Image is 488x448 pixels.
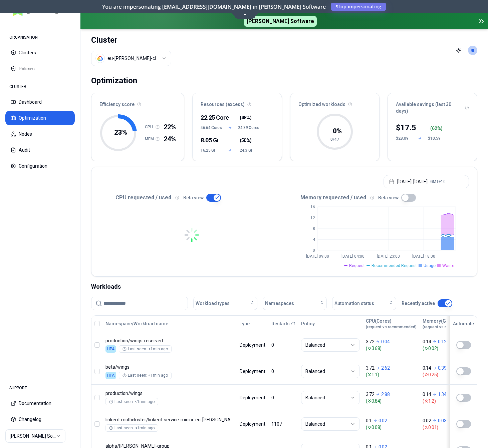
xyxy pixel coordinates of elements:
[366,398,417,404] span: ( 0.84 )
[193,297,257,310] button: Workload types
[105,345,116,353] div: HPA is enabled on CPU, only memory will be optimised.
[377,254,400,259] tspan: [DATE] 23:00
[423,365,431,371] p: 0.14
[424,263,436,268] span: Usage
[238,125,259,130] span: 24.39 Cores
[164,134,176,144] span: 24%
[99,194,284,202] div: CPU requested / used
[91,282,477,291] div: Workloads
[109,399,155,404] div: Last seen: <1min ago
[5,127,75,141] button: Nodes
[366,318,417,330] div: CPU(Cores)
[366,317,417,330] button: CPU(Cores)(request vs recommended)
[5,111,75,125] button: Optimization
[432,125,437,132] p: 62
[423,391,431,398] p: 0.14
[456,341,471,349] button: HPA is enabled on CPU, only the other resource will be optimised.
[105,337,234,344] p: wings-reserved
[366,324,417,330] span: (request vs recommended)
[5,381,75,395] div: SUPPORT
[91,51,171,66] button: Select a value
[164,122,176,132] span: 22%
[240,421,265,427] div: Deployment
[271,342,295,348] div: 0
[428,136,444,141] div: $10.59
[284,194,469,202] div: Memory requested / used
[91,93,184,112] div: Efficiency score
[5,61,75,76] button: Policies
[105,364,234,370] p: wings
[412,254,435,259] tspan: [DATE] 18:00
[366,391,375,398] p: 3.72
[312,226,315,231] tspan: 8
[349,263,365,268] span: Request
[201,113,220,122] div: 22.25 Core
[423,338,431,345] p: 0.14
[91,74,137,87] div: Optimization
[240,317,250,330] button: Type
[381,391,390,398] p: 2.88
[201,136,220,145] div: 8.05 Gi
[201,125,222,130] span: 46.64 Cores
[201,148,220,153] span: 16.25 Gi
[290,93,380,112] div: Optimized workloads
[453,320,474,327] div: Automate
[5,31,75,44] div: ORGANISATION
[438,391,447,398] p: 1.34
[366,371,417,378] span: ( 1.1 )
[5,80,75,93] div: CLUSTER
[306,254,329,259] tspan: [DATE] 09:00
[5,396,75,411] button: Documentation
[105,372,116,379] div: HPA is enabled on CPU, only memory will be optimised.
[388,93,477,118] div: Available savings (last 30 days)
[145,136,156,142] h1: MEM
[193,93,282,112] div: Resources (excess)
[312,237,315,242] tspan: 4
[378,194,400,201] p: Beta view:
[423,371,473,378] span: ( 0.25 )
[5,159,75,173] button: Configuration
[5,143,75,157] button: Audit
[423,317,473,330] button: Memory(Gi)(request vs recommended)
[240,394,265,401] div: Deployment
[430,179,446,184] span: GMT+10
[105,390,234,397] p: wings
[423,345,473,352] span: ( 0.02 )
[438,338,447,345] p: 0.12
[366,338,375,345] p: 3.72
[271,421,295,427] div: 1107
[366,345,417,352] span: ( 3.68 )
[241,137,250,144] span: 50%
[5,95,75,109] button: Dashboard
[366,417,372,424] p: 0.1
[114,128,127,136] tspan: 23 %
[334,300,374,307] span: Automation status
[240,368,265,375] div: Deployment
[196,300,230,307] span: Workload types
[271,394,295,401] div: 0
[91,35,171,45] h1: Cluster
[456,367,471,375] button: HPA is enabled on CPU, only the other resource will be optimised.
[310,205,315,210] tspan: 16
[312,248,315,253] tspan: 0
[183,194,205,201] p: Beta view:
[123,373,168,378] div: Last seen: <1min ago
[145,124,156,130] h1: CPU
[423,324,473,330] span: (request vs recommended)
[341,254,364,259] tspan: [DATE] 04:00
[438,417,447,424] p: 0.03
[330,137,339,142] tspan: 0/47
[123,346,168,352] div: Last seen: <1min ago
[442,263,454,268] span: Waste
[423,424,473,431] span: ( 0.01 )
[396,136,412,141] div: $28.09
[265,300,294,307] span: Namespaces
[105,317,168,330] button: Namespace/Workload name
[384,175,469,188] button: [DATE]-[DATE]GMT+10
[240,342,265,348] div: Deployment
[244,16,317,27] span: [PERSON_NAME] Software
[381,365,390,371] p: 2.62
[271,320,290,327] p: Restarts
[423,417,431,424] p: 0.02
[332,297,396,310] button: Automation status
